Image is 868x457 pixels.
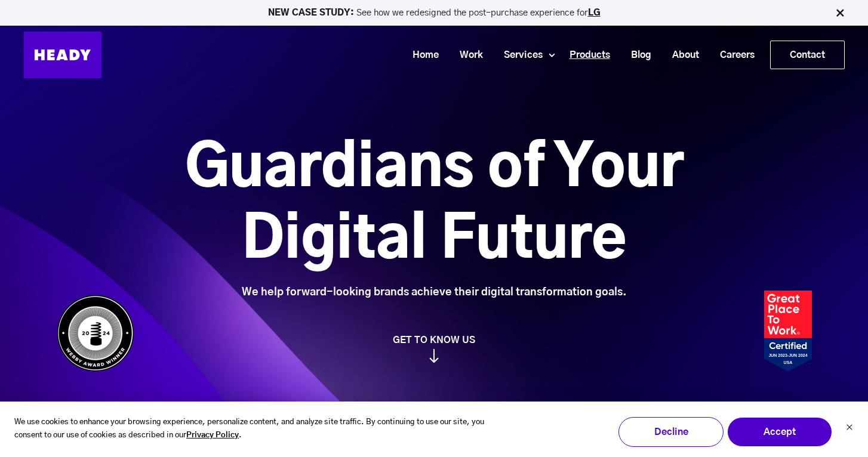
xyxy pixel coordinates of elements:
a: Contact [771,41,844,69]
a: Home [398,44,445,66]
img: Heady_2023_Certification_Badge [764,291,812,372]
img: Close Bar [834,7,846,19]
button: Decline [618,417,724,447]
div: We help forward-looking brands achieve their digital transformation goals. [118,286,750,299]
button: Accept [727,417,832,447]
h1: Guardians of Your Digital Future [118,133,750,276]
div: Navigation Menu [113,41,845,69]
a: Work [445,44,489,66]
p: See how we redesigned the post-purchase experience for [5,8,863,17]
img: Heady_Logo_Web-01 (1) [24,32,101,78]
a: Blog [616,44,657,66]
strong: NEW CASE STUDY: [268,8,356,17]
a: Services [489,44,549,66]
a: Products [555,44,616,66]
a: Careers [705,44,761,66]
img: Heady_WebbyAward_Winner-4 [57,295,134,372]
a: GET TO KNOW US [51,334,818,363]
p: We use cookies to enhance your browsing experience, personalize content, and analyze site traffic... [14,416,506,443]
img: arrow_down [429,349,439,363]
a: Privacy Policy [186,429,239,443]
a: About [657,44,705,66]
button: Dismiss cookie banner [846,422,853,435]
a: LG [588,8,601,17]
